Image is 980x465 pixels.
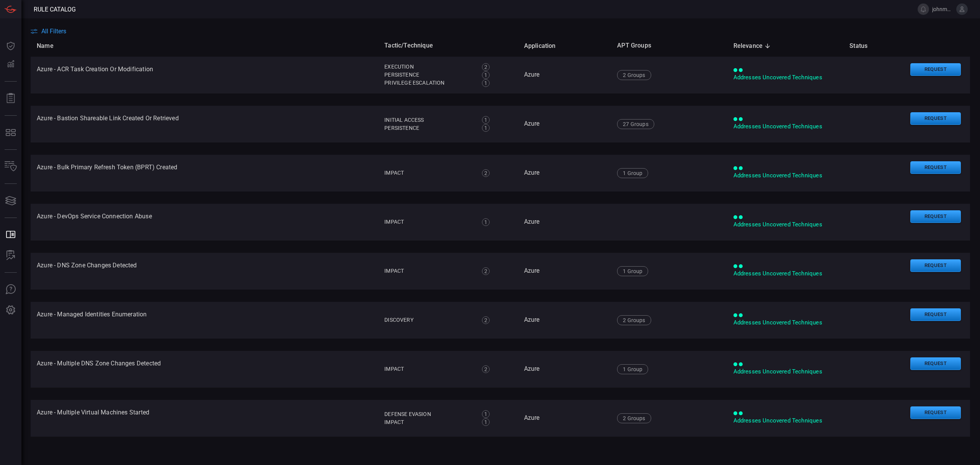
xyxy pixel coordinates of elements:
[518,253,611,290] td: Azure
[733,123,838,131] div: Addresses Uncovered Techniques
[2,226,20,244] button: Rule Catalog
[617,315,651,325] div: 2 Groups
[384,218,474,226] div: Impact
[611,35,727,57] th: APT Groups
[384,267,474,275] div: Impact
[910,63,961,76] button: Request
[524,41,566,51] span: Application
[2,157,20,176] button: Inventory
[384,418,474,426] div: Impact
[31,253,378,290] td: Azure - DNS Zone Changes Detected
[384,316,474,324] div: Discovery
[378,35,518,57] th: Tactic/Technique
[482,169,490,177] div: 2
[910,357,961,370] button: Request
[910,406,961,419] button: Request
[31,351,378,388] td: Azure - Multiple DNS Zone Changes Detected
[384,116,474,124] div: Initial Access
[384,124,474,132] div: Persistence
[482,63,490,71] div: 2
[482,71,490,79] div: 1
[617,364,648,374] div: 1 Group
[482,79,490,87] div: 1
[37,41,64,51] span: Name
[910,161,961,174] button: Request
[733,41,773,51] span: Relevance
[2,192,20,210] button: Cards
[384,365,474,373] div: Impact
[733,319,838,327] div: Addresses Uncovered Techniques
[482,218,490,226] div: 1
[2,246,20,265] button: ALERT ANALYSIS
[518,106,611,142] td: Azure
[849,41,877,51] span: Status
[733,221,838,229] div: Addresses Uncovered Techniques
[617,413,651,423] div: 2 Groups
[733,417,838,425] div: Addresses Uncovered Techniques
[384,410,474,418] div: Defense Evasion
[482,267,490,275] div: 2
[910,308,961,321] button: Request
[482,124,490,132] div: 1
[384,79,474,87] div: Privilege Escalation
[482,410,490,418] div: 1
[384,71,474,79] div: Persistence
[31,204,378,241] td: Azure - DevOps Service Connection Abuse
[482,365,490,373] div: 2
[518,351,611,388] td: Azure
[34,6,76,13] span: Rule Catalog
[910,112,961,125] button: Request
[518,155,611,192] td: Azure
[384,169,474,177] div: Impact
[2,37,20,55] button: Dashboard
[31,106,378,142] td: Azure - Bastion Shareable Link Created Or Retrieved
[518,57,611,93] td: Azure
[733,368,838,376] div: Addresses Uncovered Techniques
[910,259,961,272] button: Request
[910,210,961,223] button: Request
[2,123,20,142] button: MITRE - Detection Posture
[617,70,651,80] div: 2 Groups
[617,119,654,129] div: 27 Groups
[31,400,378,437] td: Azure - Multiple Virtual Machines Started
[482,418,490,426] div: 1
[733,74,838,82] div: Addresses Uncovered Techniques
[482,316,490,324] div: 2
[31,28,66,35] button: All Filters
[518,400,611,437] td: Azure
[384,63,474,71] div: Execution
[617,266,648,276] div: 1 Group
[518,302,611,339] td: Azure
[733,270,838,278] div: Addresses Uncovered Techniques
[31,57,378,93] td: Azure - ACR Task Creation Or Modification
[41,28,66,35] span: All Filters
[2,301,20,319] button: Preferences
[932,6,953,12] span: johnmoore
[31,155,378,192] td: Azure - Bulk Primary Refresh Token (BPRT) Created
[2,55,20,74] button: Detections
[2,280,20,299] button: Ask Us A Question
[518,204,611,241] td: Azure
[733,172,838,180] div: Addresses Uncovered Techniques
[31,302,378,339] td: Azure - Managed Identities Enumeration
[482,116,490,124] div: 1
[2,89,20,108] button: Reports
[617,168,648,178] div: 1 Group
